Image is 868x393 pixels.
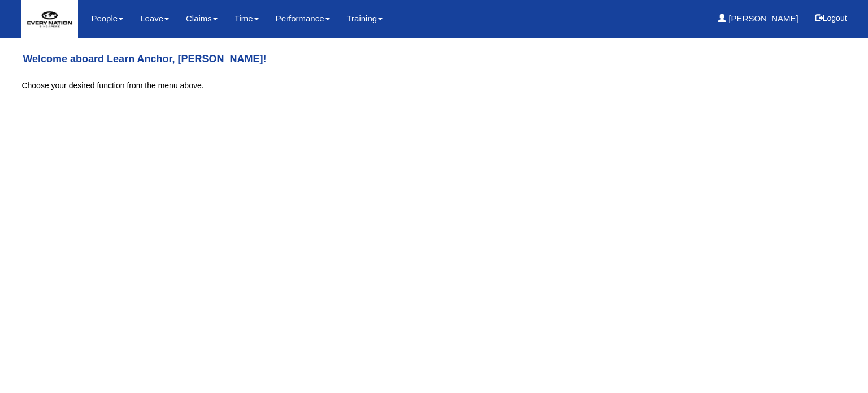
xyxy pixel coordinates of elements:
a: Claims [186,6,218,32]
button: Logout [807,5,855,32]
a: Time [235,6,259,32]
iframe: chat widget [821,348,857,382]
a: People [91,6,123,32]
a: Training [347,6,383,32]
a: Performance [276,6,330,32]
a: [PERSON_NAME] [718,6,798,32]
img: 2Q== [21,1,78,38]
p: Choose your desired function from the menu above. [21,80,846,91]
h4: Welcome aboard Learn Anchor, [PERSON_NAME]! [21,48,846,71]
a: Leave [140,6,169,32]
